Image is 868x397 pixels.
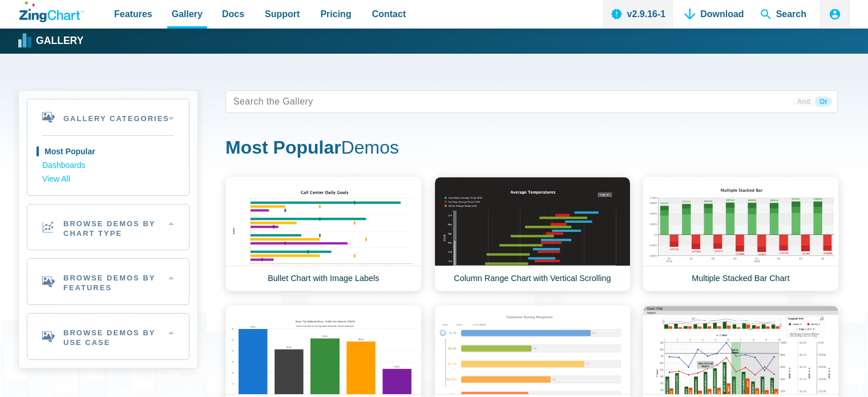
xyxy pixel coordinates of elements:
[815,97,832,107] span: Or
[643,177,839,291] a: Multiple Stacked Bar Chart
[114,6,152,22] span: Features
[793,97,815,107] span: And
[42,145,174,159] a: Most Popular
[42,173,174,186] a: View All
[225,137,341,158] strong: Most Popular
[320,6,351,22] span: Pricing
[27,314,189,359] h2: Browse Demos By Use Case
[265,6,300,22] span: Support
[222,6,244,22] span: Docs
[19,1,84,22] a: ZingChart Logo. Click to return to the homepage
[27,204,189,250] h2: Browse Demos By Chart Type
[225,177,422,291] a: Bullet Chart with Image Labels
[172,6,203,22] span: Gallery
[434,177,631,291] a: Column Range Chart with Vertical Scrolling
[36,36,83,46] strong: Gallery
[27,259,189,304] h2: Browse Demos By Features
[42,159,174,173] a: Dashboards
[225,136,838,162] h1: Demos
[19,33,83,50] a: Gallery
[372,6,406,22] span: Contact
[27,99,189,135] h2: Gallery Categories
